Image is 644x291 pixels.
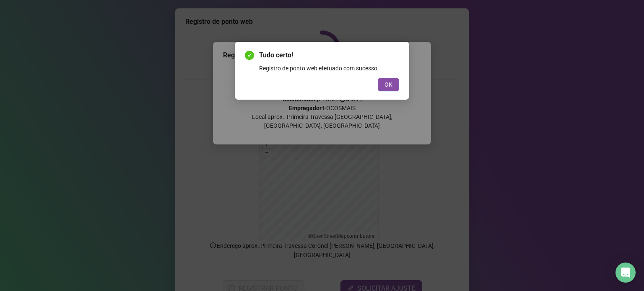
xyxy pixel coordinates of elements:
button: OK [378,78,399,91]
div: Open Intercom Messenger [615,263,636,283]
span: OK [384,80,392,89]
span: check-circle [245,51,254,60]
span: Tudo certo! [259,50,399,60]
div: Registro de ponto web efetuado com sucesso. [259,64,399,73]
